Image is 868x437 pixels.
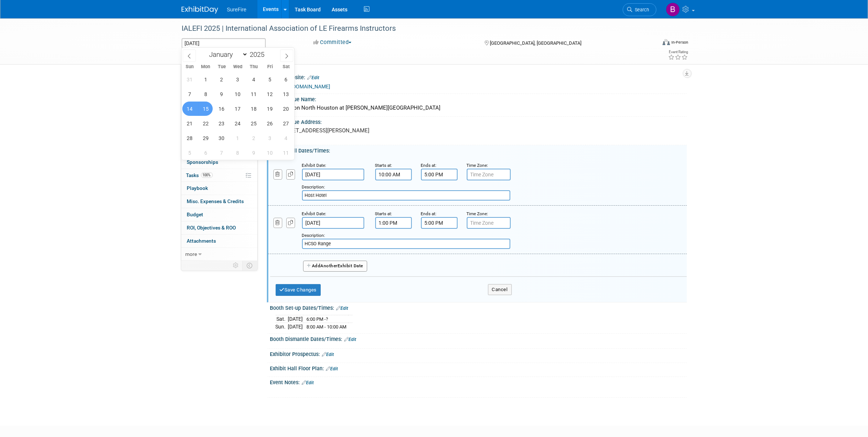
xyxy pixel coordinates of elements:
div: Event Notes: [270,377,687,386]
a: Giveaways [181,129,257,142]
div: Event Website: [270,72,687,81]
small: Description: [302,184,325,190]
span: Misc. Expenses & Credits [187,198,244,204]
span: Tasks [186,172,213,178]
span: Fri [262,65,278,69]
td: Personalize Event Tab Strip [230,261,243,270]
small: Description: [302,233,325,238]
a: ROI, Objectives & ROO [181,221,257,234]
span: September 13, 2025 [279,87,293,101]
span: September 7, 2025 [182,87,197,101]
div: Sheraton North Houston at [PERSON_NAME][GEOGRAPHIC_DATA] [276,102,681,114]
pre: [STREET_ADDRESS][PERSON_NAME] [278,127,436,134]
div: Exhibit Hall Dates/Times: [270,145,687,154]
small: Starts at: [375,211,392,216]
td: Toggle Event Tabs [242,261,257,270]
span: Wed [230,65,246,69]
span: 6:00 PM - [307,316,328,322]
span: September 26, 2025 [263,116,277,131]
a: Playbook [181,182,257,195]
a: Search [623,3,656,16]
span: September 11, 2025 [247,87,261,101]
td: [DATE] [288,323,303,331]
a: [URL][DOMAIN_NAME] [279,84,331,89]
a: Travel Reservations [181,103,257,116]
span: September 16, 2025 [215,102,229,116]
a: Booth [181,77,257,90]
span: September 1, 2025 [198,72,213,87]
div: Booth Dismantle Dates/Times: [270,334,687,343]
td: [DATE] [288,315,303,323]
select: Month [206,50,248,59]
span: September 28, 2025 [182,131,197,145]
span: September 6, 2025 [279,72,293,87]
span: October 11, 2025 [279,146,293,160]
input: Start Time [375,217,412,229]
span: 8:00 AM - 10:00 AM [307,324,347,330]
span: September 22, 2025 [198,116,213,131]
span: September 29, 2025 [198,131,213,145]
button: Cancel [488,284,512,295]
a: Tasks100% [181,169,257,182]
input: End Time [421,217,458,229]
span: September 20, 2025 [279,102,293,116]
a: Edit [336,306,349,311]
span: Sponsorships [187,159,219,165]
div: In-Person [671,40,688,45]
a: Asset Reservations [181,116,257,129]
span: September 23, 2025 [215,116,229,131]
a: Staff2 [181,90,257,103]
span: September 24, 2025 [231,116,245,131]
span: Thu [246,65,262,69]
span: 100% [201,172,213,178]
span: September 5, 2025 [263,72,277,87]
span: SureFire [227,7,247,12]
div: Event Venue Name: [270,94,687,103]
span: ROI, Objectives & ROO [187,225,236,231]
div: Event Rating [668,50,688,54]
input: Description [302,190,510,201]
small: Starts at: [375,163,392,168]
span: more [186,251,197,257]
span: September 4, 2025 [247,72,261,87]
a: Budget [181,208,257,221]
img: Format-Inperson.png [663,39,670,45]
span: October 8, 2025 [231,146,245,160]
a: Event Information [181,64,257,77]
small: Time Zone: [467,211,488,216]
span: September 30, 2025 [215,131,229,145]
span: September 15, 2025 [198,102,213,116]
span: September 27, 2025 [279,116,293,131]
small: Ends at: [421,163,437,168]
span: [GEOGRAPHIC_DATA], [GEOGRAPHIC_DATA] [490,40,581,46]
input: Event Start Date - End Date [182,38,266,48]
span: Tue [214,65,230,69]
span: September 10, 2025 [231,87,245,101]
a: Edit [308,75,320,80]
div: Booth Set-up Dates/Times: [270,302,687,312]
span: October 5, 2025 [182,146,197,160]
span: Mon [198,65,214,69]
span: September 19, 2025 [263,102,277,116]
span: September 9, 2025 [215,87,229,101]
span: Sat [278,65,294,69]
span: October 6, 2025 [198,146,213,160]
small: Exhibit Date: [302,211,327,216]
span: September 8, 2025 [198,87,213,101]
span: Sun [182,65,198,69]
span: October 10, 2025 [263,146,277,160]
td: Sat. [276,315,288,323]
span: September 14, 2025 [182,102,197,116]
div: Exhibitor Prospectus: [270,349,687,358]
button: Committed [311,38,354,46]
div: Event Venue Address: [270,117,687,126]
img: ExhibitDay [182,6,218,14]
a: Edit [302,380,314,385]
input: Year [248,50,270,59]
span: Playbook [187,185,208,191]
span: Another [321,263,338,268]
img: Bree Yoshikawa [666,3,680,16]
span: ? [326,316,328,322]
span: September 21, 2025 [182,116,197,131]
span: Budget [187,212,204,217]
